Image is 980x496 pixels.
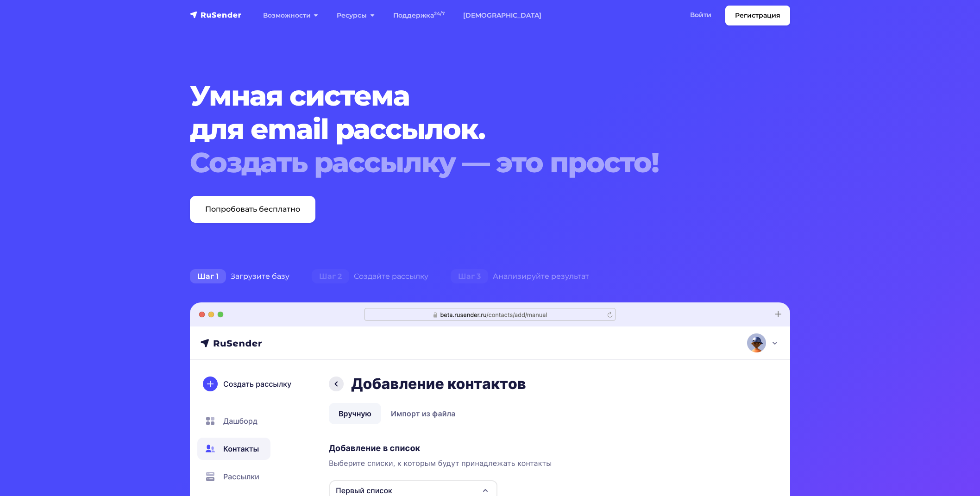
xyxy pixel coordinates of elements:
div: Создать рассылку — это просто! [190,146,739,179]
div: Анализируйте результат [440,267,600,286]
a: [DEMOGRAPHIC_DATA] [454,6,551,25]
div: Загрузите базу [179,267,301,286]
a: Ресурсы [327,6,383,25]
h1: Умная система для email рассылок. [190,79,739,179]
span: Шаг 2 [312,269,349,284]
a: Возможности [254,6,327,25]
a: Войти [681,6,721,25]
img: RuSender [190,10,242,19]
a: Попробовать бесплатно [190,196,315,223]
sup: 24/7 [434,11,445,17]
a: Регистрация [725,6,790,25]
div: Создайте рассылку [301,267,440,286]
a: Поддержка24/7 [384,6,454,25]
span: Шаг 1 [190,269,226,284]
span: Шаг 3 [451,269,488,284]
